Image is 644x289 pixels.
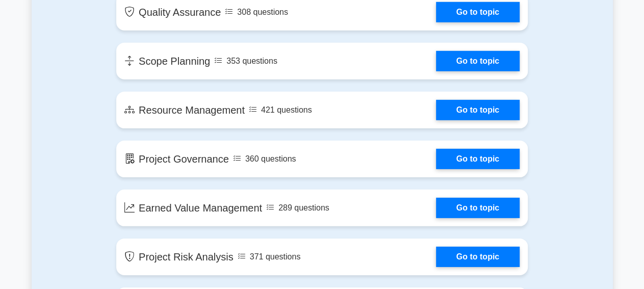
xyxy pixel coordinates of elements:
a: Go to topic [436,100,520,120]
a: Go to topic [436,247,520,267]
a: Go to topic [436,149,520,169]
a: Go to topic [436,51,520,71]
a: Go to topic [436,198,520,218]
a: Go to topic [436,2,520,22]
